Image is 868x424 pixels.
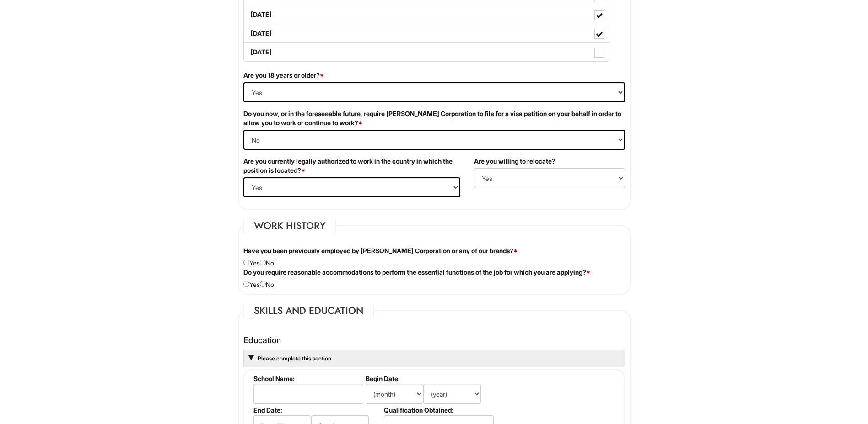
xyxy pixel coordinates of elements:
div: Yes No [237,268,632,289]
legend: Skills and Education [243,304,374,318]
label: [DATE] [244,43,609,61]
legend: Work History [243,219,336,233]
label: End Date: [253,406,380,414]
select: (Yes / No) [243,82,625,102]
label: [DATE] [244,24,609,42]
select: (Yes / No) [243,130,625,150]
label: Have you been previously employed by [PERSON_NAME] Corporation or any of our brands? [243,246,518,255]
label: Begin Date: [366,375,492,382]
label: Do you require reasonable accommodations to perform the essential functions of the job for which ... [243,268,590,277]
div: Yes No [237,246,632,268]
label: Do you now, or in the foreseeable future, require [PERSON_NAME] Corporation to file for a visa pe... [243,109,625,127]
label: [DATE] [244,5,609,24]
select: (Yes / No) [474,168,625,188]
label: School Name: [253,375,362,382]
label: Are you currently legally authorized to work in the country in which the position is located? [243,157,460,175]
a: Please complete this section. [257,355,333,362]
select: (Yes / No) [243,177,460,197]
label: Are you 18 years or older? [243,71,324,80]
h4: Education [243,336,625,345]
label: Are you willing to relocate? [474,157,555,166]
label: Qualification Obtained: [384,406,492,414]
